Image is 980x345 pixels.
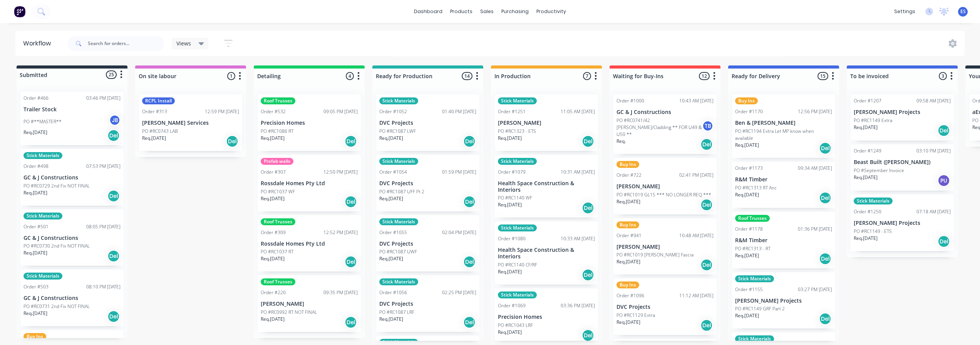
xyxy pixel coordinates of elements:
div: Order #1054 [379,169,407,176]
p: DVC Projects [379,241,476,247]
p: Req. [DATE] [261,195,285,202]
p: [PERSON_NAME] Projects [854,220,951,226]
p: PO #RC1140 CF/RF [498,261,537,268]
p: PO #RC0731 2nd Fix NOT FINAL [23,303,90,310]
div: Buy InsOrder #72202:41 PM [DATE][PERSON_NAME]PO #RC1019 GL15 *** NO LONGER REQ ***Req.[DATE]Del [613,158,717,214]
p: Req. [DATE] [23,129,47,136]
p: PO #RC1087 UWF [379,248,417,255]
div: Order #1096 [616,292,644,299]
p: PO #RC1087 UFF Pt 2 [379,188,424,195]
div: Stick MaterialsOrder #50308:10 PM [DATE]GC & J ConstructionsPO #RC0731 2nd Fix NOT FINALReq.[DATE... [20,270,124,326]
div: 03:27 PM [DATE] [798,286,832,293]
div: 09:58 AM [DATE] [916,97,951,104]
div: Stick MaterialsOrder #105401:59 PM [DATE]DVC ProjectsPO #RC1087 UFF Pt 2Req.[DATE]Del [376,155,479,211]
a: dashboard [410,6,446,17]
p: Req. [DATE] [735,142,759,149]
p: Req. [DATE] [616,258,640,265]
p: PO #RC1087 LWF [379,128,416,135]
p: PO #RC1194 Extra Let MP know when available [735,128,832,142]
p: [PERSON_NAME] Projects [854,109,951,116]
div: Stick Materials [735,275,774,282]
div: Order #100010:43 AM [DATE]GC & J ConstructionsPO #RC0741/42 [PERSON_NAME]/Cladding ** FOR U49 & U... [613,94,717,154]
div: Buy Ins [616,221,639,228]
div: Order #1207 [854,97,881,104]
p: PO #RC0741/42 [PERSON_NAME]/Cladding ** FOR U49 & U50 ** [616,117,702,138]
div: Stick MaterialsOrder #49807:53 PM [DATE]GC & J ConstructionsPO #RC0729 2nd Fix NOT FINALReq.[DATE... [20,149,124,206]
div: Order #1069 [498,302,526,309]
p: Req. [DATE] [735,252,759,259]
div: 11:12 AM [DATE] [679,292,714,299]
div: Del [107,129,120,142]
div: Del [819,142,831,154]
div: Buy Ins [23,333,46,340]
div: Buy InsOrder #94110:48 AM [DATE][PERSON_NAME]PO #RC1019 [PERSON_NAME] FasciaReq.[DATE]Del [613,218,717,275]
p: GC & J Constructions [23,174,121,181]
div: Stick Materials [379,158,418,165]
p: Req. [DATE] [379,135,403,142]
div: Order #1178 [735,226,763,233]
p: Health Space Construction & Interiors [498,180,595,193]
div: Buy Ins [616,281,639,288]
p: Ben & [PERSON_NAME] [735,120,832,126]
p: PO #RC0992 RT NOT FINAL [261,309,317,316]
p: PO #RC1313 RT Anc [735,184,777,191]
div: settings [890,6,919,17]
p: Req. [DATE] [616,319,640,326]
p: Req. [DATE] [498,201,522,208]
div: Roof Trusses [735,215,770,222]
div: 03:46 PM [DATE] [86,95,121,102]
div: Stick MaterialsOrder #105502:04 PM [DATE]DVC ProjectsPO #RC1087 UWFReq.[DATE]Del [376,215,479,272]
div: Order #1251 [498,108,526,115]
p: Req. [DATE] [854,235,878,242]
div: Del [700,319,713,332]
p: R&M Timber [735,237,832,244]
p: Rossdale Homes Pty Ltd [261,241,358,247]
p: [PERSON_NAME] [616,244,714,250]
p: Req. [DATE] [23,310,47,317]
div: Order #313 [142,108,167,115]
div: Order #722 [616,172,642,179]
div: 08:05 PM [DATE] [86,223,121,230]
p: Req. [DATE] [498,135,522,142]
p: PO #RC0729 2nd Fix NOT FINAL [23,183,90,189]
div: Stick Materials [498,97,537,104]
span: ES [960,8,966,15]
p: Req. [DATE] [616,198,640,205]
p: Req. [DATE] [854,124,878,131]
div: Roof Trusses [261,97,295,104]
div: 02:25 PM [DATE] [442,289,476,296]
div: Del [463,256,476,268]
p: Req. [DATE] [854,174,878,181]
p: [PERSON_NAME] [498,120,595,126]
div: Del [582,202,594,214]
div: Del [938,235,950,248]
div: Roof TrussesOrder #117801:36 PM [DATE]R&M TimberPO #RC1313 - RTReq.[DATE]Del [732,212,835,268]
div: Stick MaterialsOrder #125007:18 AM [DATE][PERSON_NAME] ProjectsPO #RC1149 - ETSReq.[DATE]Del [851,194,954,251]
p: PO #RC0730 2nd Fix NOT FINAL [23,243,90,250]
p: PO #RC1037 RT [261,248,293,255]
p: PO #RC1043 LRF [498,322,533,329]
div: Del [819,313,831,325]
p: PO #RC1323 - ETS [498,128,536,135]
p: [PERSON_NAME] [616,183,714,190]
p: PO #RC1140 WF [498,194,532,201]
div: Order #1055 [379,229,407,236]
div: Del [345,256,357,268]
div: Order #309 [261,229,286,236]
p: DVC Projects [379,301,476,307]
p: Req. [DATE] [498,329,522,336]
div: Del [463,196,476,208]
div: 09:05 PM [DATE] [323,108,358,115]
div: 02:41 PM [DATE] [679,172,714,179]
p: Req. [DATE] [379,195,403,202]
div: Del [700,259,713,271]
div: Order #1170 [735,108,763,115]
div: Order #117309:34 AM [DATE]R&M TimberPO #RC1313 RT AncReq.[DATE]Del [732,162,835,208]
div: 10:43 AM [DATE] [679,97,714,104]
div: Order #466 [23,95,49,102]
p: Req. [DATE] [379,255,403,262]
div: 10:31 AM [DATE] [561,169,595,176]
div: Order #1155 [735,286,763,293]
div: Del [700,199,713,211]
div: sales [476,6,498,17]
